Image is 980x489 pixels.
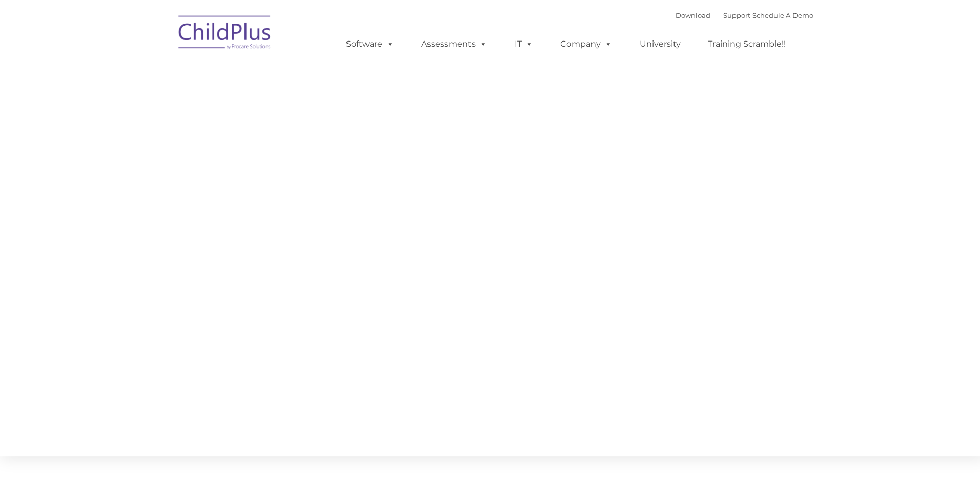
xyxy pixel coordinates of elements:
a: Assessments [408,33,494,54]
img: ChildPlus by Procare Solutions [172,8,275,59]
font: | [671,11,808,19]
a: Schedule A Demo [747,11,808,19]
a: Support [718,11,745,19]
a: Company [546,33,618,54]
a: Download [671,11,706,19]
a: Training Scramble!! [693,33,791,54]
a: Software [333,33,401,54]
a: IT [501,33,540,54]
a: University [625,33,686,54]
